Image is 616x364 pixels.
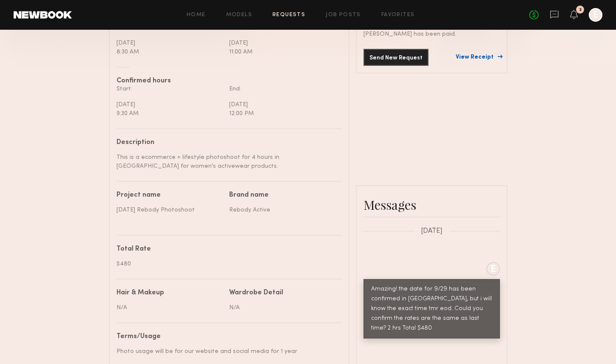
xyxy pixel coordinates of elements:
[187,12,206,18] a: Home
[226,12,252,18] a: Models
[229,109,335,118] div: 12:00 PM
[116,153,335,171] div: This is a ecommerce + lifestyle photoshoot for 4 hours in [GEOGRAPHIC_DATA] for women's activewea...
[116,206,223,214] div: [DATE] Rebody Photoshoot
[116,39,223,48] div: [DATE]
[229,48,335,56] div: 11:00 AM
[381,12,415,18] a: Favorites
[229,290,283,296] div: Wardrobe Detail
[273,12,305,18] a: Requests
[116,333,335,340] div: Terms/Usage
[363,196,500,213] div: Messages
[116,290,164,296] div: Hair & Makeup
[116,109,223,118] div: 9:30 AM
[589,8,602,22] a: E
[116,78,342,85] div: Confirmed hours
[371,285,492,333] div: Amazing! the date for 9/29 has been confirmed in [GEOGRAPHIC_DATA], but i will know the exact tim...
[116,139,335,146] div: Description
[116,85,223,93] div: Start:
[326,12,361,18] a: Job Posts
[116,100,223,109] div: [DATE]
[116,246,335,253] div: Total Rate
[229,192,335,199] div: Brand name
[229,100,335,109] div: [DATE]
[229,206,335,214] div: Rebody Active
[116,347,335,356] div: Photo usage will be for our website and social media for 1 year
[363,30,500,39] div: [PERSON_NAME] has been paid.
[363,49,429,66] button: Send New Request
[421,228,443,235] span: [DATE]
[116,303,223,312] div: N/A
[229,85,335,93] div: End:
[116,48,223,56] div: 8:30 AM
[579,8,582,12] div: 3
[116,260,335,268] div: $480
[116,192,223,199] div: Project name
[456,54,500,60] a: View Receipt
[229,39,335,48] div: [DATE]
[229,303,335,312] div: N/A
